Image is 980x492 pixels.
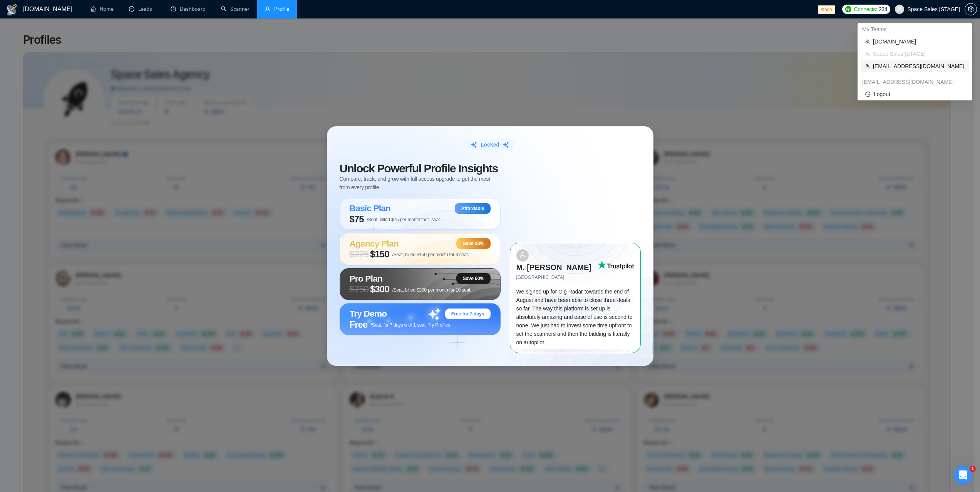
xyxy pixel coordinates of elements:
[370,284,389,295] span: $300
[462,240,484,247] span: Save 33%
[90,6,114,12] a: homeHome
[392,287,472,293] span: /Seat, billed $300 per month for 10 seat.
[965,6,977,12] a: setting
[6,3,18,16] img: logo
[516,274,597,281] span: [GEOGRAPHIC_DATA]
[370,249,389,260] span: $150
[367,217,441,222] span: /Seat, billed $75 per month for 1 seat.
[818,5,835,14] span: stage
[350,249,369,260] span: $ 225
[858,23,972,35] div: My Teams
[865,92,871,97] span: logout
[265,6,270,12] span: user
[897,7,902,12] span: user
[451,311,484,317] span: Free for 7 days
[845,6,851,12] img: upwork-logo.png
[503,141,509,148] img: sparkle
[854,5,877,13] span: Connects:
[865,90,964,98] span: Logout
[865,39,870,44] span: team
[350,214,364,225] span: $75
[516,263,592,272] strong: M. [PERSON_NAME]
[340,175,501,192] span: Compare, track, and grow with full access upgrade to get the most from every profile.
[129,6,155,12] a: messageLeads
[873,50,964,58] span: Space Sales [STAGE]
[970,466,976,472] span: 1
[377,162,456,175] span: Powerful Profile
[350,319,368,330] span: Free
[873,62,964,70] span: [EMAIL_ADDRESS][DOMAIN_NAME]
[865,52,870,56] span: team
[221,6,250,12] a: searchScanner
[462,275,484,282] span: Save 60%
[350,309,387,319] span: Try Demo
[879,5,887,13] span: 234
[350,274,383,284] span: Pro Plan
[274,6,289,12] span: Profile
[965,3,977,15] button: setting
[340,162,498,175] span: Unlock Insights
[350,284,369,295] span: $ 750
[954,466,972,484] iframe: Intercom live chat
[516,289,633,345] span: We signed up for Gig Radar towards the end of August and have been able to close three deals so f...
[350,203,391,213] span: Basic Plan
[481,140,499,149] span: Locked
[865,64,870,68] span: team
[171,6,206,12] a: dashboardDashboard
[370,322,450,328] span: /Seat, for 7 days with 1 seat. Try Profiles
[858,76,972,88] div: dima.mirov@gigradar.io
[597,260,634,270] img: Trust Pilot
[392,252,469,257] span: /Seat, billed $150 per month for 3 seat.
[873,37,964,46] span: [DOMAIN_NAME]
[471,141,477,148] img: sparkle
[461,205,484,212] span: Affordable
[519,252,526,258] span: user
[350,238,399,249] span: Agency Plan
